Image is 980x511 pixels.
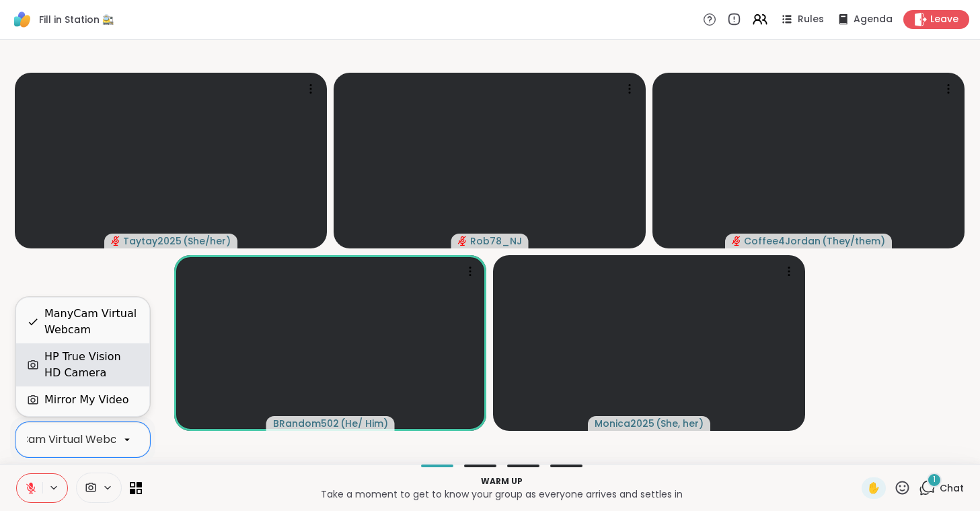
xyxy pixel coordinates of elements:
span: Monica2025 [595,417,654,430]
div: ManyCam Virtual Webcam [44,306,139,338]
span: Taytay2025 [123,234,182,248]
span: Rules [798,13,824,26]
span: Leave [930,13,958,26]
span: audio-muted [732,236,741,246]
p: Warm up [150,475,854,487]
span: ✋ [867,480,880,496]
span: Coffee4Jordan [744,234,821,248]
span: ( She, her ) [656,417,704,430]
span: ( They/them ) [822,234,885,248]
span: audio-muted [111,236,120,246]
div: Mirror My Video [44,392,128,408]
span: 1 [933,474,936,485]
div: HP True Vision HD Camera [44,349,139,381]
span: Fill in Station 🚉 [39,13,114,26]
span: Agenda [854,13,893,26]
span: ( She/her ) [183,234,231,248]
span: ( He/ Him ) [340,417,388,430]
span: audio-muted [458,236,467,246]
span: Rob78_NJ [470,234,522,248]
img: ShareWell Logomark [11,8,34,31]
p: Take a moment to get to know your group as everyone arrives and settles in [150,487,854,501]
span: BRandom502 [273,417,339,430]
span: Chat [940,481,964,495]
